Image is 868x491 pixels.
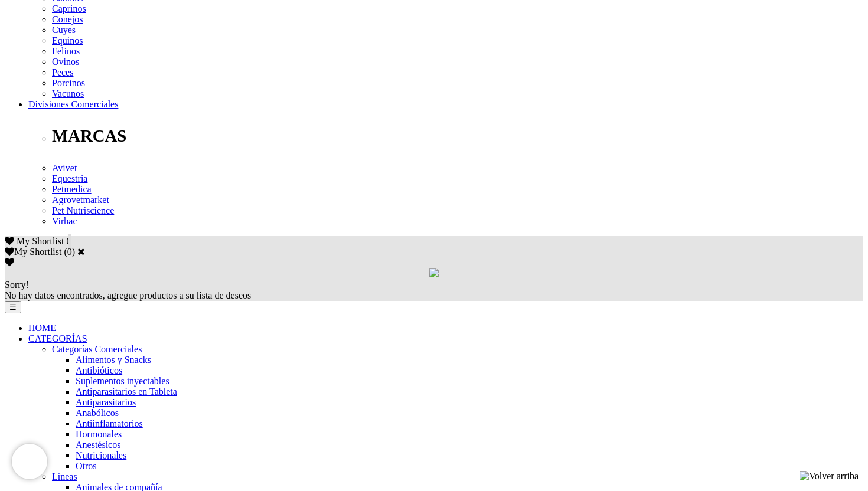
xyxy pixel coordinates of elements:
label: 0 [67,247,72,257]
span: Sorry! [5,280,29,290]
iframe: Brevo live chat [12,444,47,479]
span: 0 [66,236,71,246]
img: loading.gif [429,268,439,277]
img: Volver arriba [800,471,859,482]
a: Porcinos [52,78,85,88]
a: Divisiones Comerciales [28,99,118,109]
a: Equinos [52,35,83,45]
a: CATEGORÍAS [28,333,87,343]
a: Cerrar [77,247,85,256]
div: No hay datos encontrados, agregue productos a su lista de deseos [5,280,863,301]
a: Categorías Comerciales [52,344,142,354]
p: MARCAS [52,126,863,146]
a: Pet Nutriscience [52,205,114,215]
a: Suplementos inyectables [76,376,169,386]
a: HOME [28,323,56,333]
a: Antiparasitarios en Tableta [76,387,177,397]
a: Petmedica [52,184,92,194]
a: Peces [52,67,73,77]
a: Antibióticos [76,365,122,375]
a: Equestria [52,174,87,184]
a: Cuyes [52,25,76,35]
label: My Shortlist [5,247,61,257]
button: ☰ [5,301,21,313]
a: Nutricionales [76,450,126,460]
a: Antiinflamatorios [76,418,143,428]
a: Agrovetmarket [52,195,109,205]
a: Anestésicos [76,440,120,450]
span: ( ) [64,247,75,257]
a: Virbac [52,216,77,226]
a: Anabólicos [76,408,119,418]
a: Avivet [52,163,77,173]
a: Ovinos [52,57,79,67]
a: Conejos [52,14,83,24]
a: Hormonales [76,429,122,439]
a: Otros [76,461,97,471]
a: Vacunos [52,89,84,99]
a: Líneas [52,472,77,482]
a: Alimentos y Snacks [76,355,151,365]
a: Antiparasitarios [76,397,136,407]
span: My Shortlist [17,236,64,246]
a: Felinos [52,46,80,56]
a: Caprinos [52,4,86,14]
